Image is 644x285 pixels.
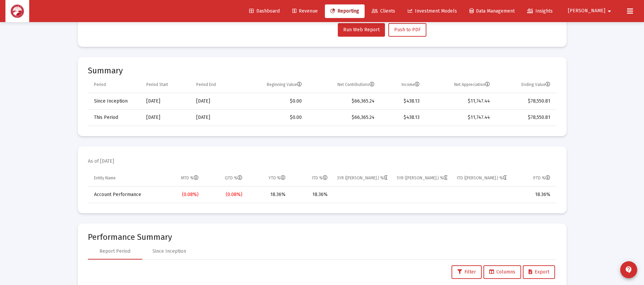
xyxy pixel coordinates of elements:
[203,170,247,186] td: Column QTD %
[402,82,420,87] div: Income
[295,191,327,198] div: 18.36%
[146,82,168,87] div: Period Start
[267,82,302,87] div: Beginning Value
[332,170,392,186] td: Column 3YR (Ann.) %
[511,170,556,186] td: Column PTD %
[452,170,511,186] td: Column ITD (Ann.) %
[225,175,242,181] div: QTD %
[11,4,24,18] img: Dashboard
[392,170,452,186] td: Column 5YR (Ann.) %
[239,77,307,93] td: Column Beginning Value
[142,77,191,93] td: Column Period Start
[88,77,142,93] td: Column Period
[269,175,286,181] div: YTD %
[249,8,280,14] span: Dashboard
[146,98,187,105] div: [DATE]
[379,93,424,109] td: $438.13
[560,4,622,18] button: [PERSON_NAME]
[394,27,421,33] span: Push to PDF
[397,175,447,181] div: 5YR ([PERSON_NAME].) %
[372,8,395,14] span: Clients
[402,4,462,18] a: Investment Models
[457,269,476,275] span: Filter
[424,93,495,109] td: $11,747.44
[495,93,556,109] td: $78,550.81
[239,93,307,109] td: $0.00
[337,175,388,181] div: 3YR ([PERSON_NAME].) %
[181,175,199,181] div: MTD %
[388,23,426,37] button: Push to PDF
[152,248,186,255] div: Since Inception
[196,98,234,105] div: [DATE]
[307,93,379,109] td: $66,365.24
[88,77,556,126] div: Data grid
[366,4,401,18] a: Clients
[94,175,116,181] div: Entity Name
[88,170,159,186] td: Column Entity Name
[99,248,130,255] div: Report Period
[337,82,374,87] div: Net Contributions
[247,170,291,186] td: Column YTD %
[88,186,159,203] td: Account Performance
[408,8,457,14] span: Investment Models
[307,77,379,93] td: Column Net Contributions
[252,191,286,198] div: 18.36%
[489,269,515,275] span: Columns
[424,109,495,126] td: $11,747.44
[495,109,556,126] td: $78,550.81
[452,265,482,279] button: Filter
[88,109,142,126] td: This Period
[533,175,550,181] div: PTD %
[523,265,555,279] button: Export
[94,82,106,87] div: Period
[522,4,558,18] a: Insights
[163,191,198,198] div: (0.08%)
[527,8,553,14] span: Insights
[290,170,332,186] td: Column ITD %
[495,77,556,93] td: Column Ending Value
[454,82,490,87] div: Net Appreciation
[244,4,285,18] a: Dashboard
[605,4,613,18] mat-icon: arrow_drop_down
[196,82,216,87] div: Period End
[159,170,203,186] td: Column MTD %
[424,77,495,93] td: Column Net Appreciation
[88,67,556,74] mat-card-title: Summary
[379,109,424,126] td: $438.13
[483,265,521,279] button: Columns
[146,114,187,121] div: [DATE]
[88,93,142,109] td: Since Inception
[88,158,114,165] mat-card-subtitle: As of [DATE]
[191,77,239,93] td: Column Period End
[529,269,549,275] span: Export
[379,77,424,93] td: Column Income
[457,175,507,181] div: ITD ([PERSON_NAME].) %
[343,27,380,33] span: Run Web Report
[568,8,605,14] span: [PERSON_NAME]
[330,8,359,14] span: Reporting
[312,175,328,181] div: ITD %
[307,109,379,126] td: $66,365.24
[338,23,385,37] button: Run Web Report
[88,170,556,203] div: Data grid
[464,4,520,18] a: Data Management
[521,82,550,87] div: Ending Value
[239,109,307,126] td: $0.00
[88,234,556,241] mat-card-title: Performance Summary
[196,114,234,121] div: [DATE]
[325,4,365,18] a: Reporting
[292,8,318,14] span: Revenue
[208,191,242,198] div: (0.08%)
[287,4,323,18] a: Revenue
[470,8,515,14] span: Data Management
[516,191,550,198] div: 18.36%
[625,266,633,274] mat-icon: contact_support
